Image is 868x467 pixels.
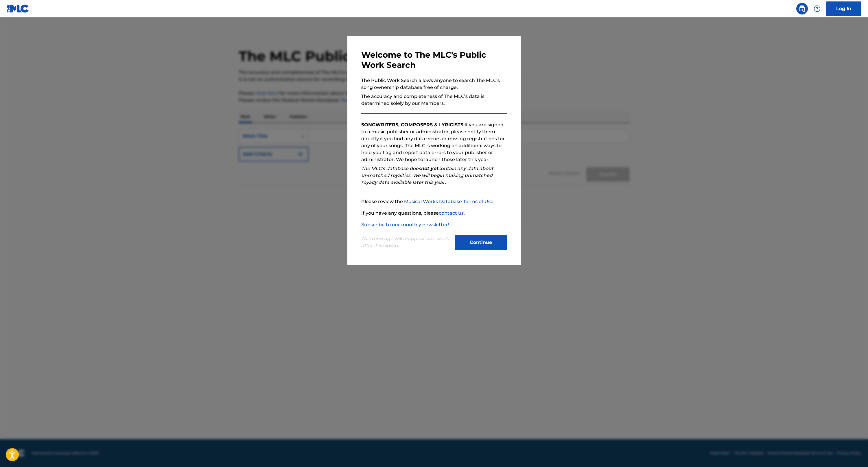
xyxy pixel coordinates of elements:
[361,198,507,205] p: Please review the
[361,222,449,227] a: Subscribe to our monthly newsletter!
[814,5,821,12] img: help
[839,439,868,467] iframe: Chat Widget
[455,235,507,250] button: Continue
[404,199,493,204] a: Musical Works Database Terms of Use
[361,93,507,107] p: The accuracy and completeness of The MLC’s data is determined solely by our Members.
[361,166,493,185] em: The MLC’s database does contain any data about unmatched royalties. We will begin making unmatche...
[796,3,808,14] a: Public Search
[421,166,438,171] strong: not yet
[439,210,464,216] a: contact us
[361,50,507,70] h3: Welcome to The MLC's Public Work Search
[7,4,29,13] img: MLC Logo
[799,5,806,12] img: search
[361,210,507,217] p: If you have any questions, please .
[361,121,507,163] p: If you are signed to a music publisher or administrator, please notify them directly if you find ...
[826,1,861,16] a: Log In
[361,77,507,91] p: The Public Work Search allows anyone to search The MLC’s song ownership database free of charge.
[361,235,451,249] p: This message will reappear one week after it is closed.
[811,3,823,14] div: Help
[361,122,465,127] strong: SONGWRITERS, COMPOSERS & LYRICISTS:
